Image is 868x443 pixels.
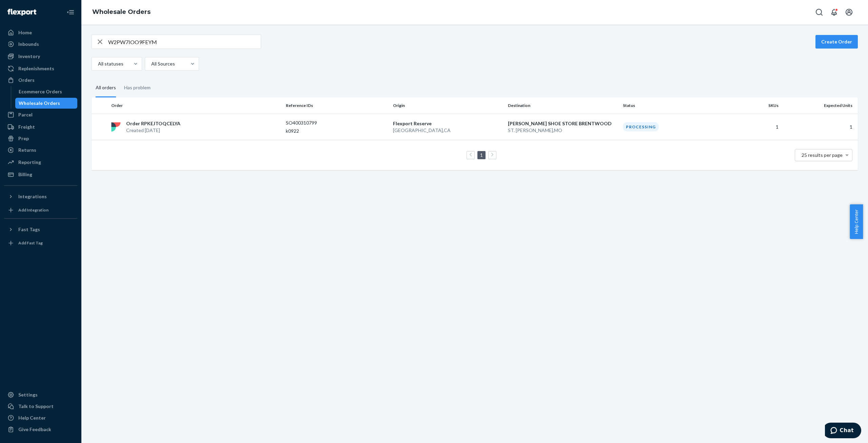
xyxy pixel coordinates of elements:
[4,412,77,423] a: Help Center
[111,122,121,132] img: flexport logo
[4,63,77,74] a: Replenishments
[7,9,36,16] img: Flexport logo
[505,97,620,114] th: Destination
[4,133,77,144] a: Prep
[781,114,858,140] td: 1
[18,159,41,166] div: Reporting
[842,5,856,19] button: Open account menu
[18,403,54,410] div: Talk to Support
[825,423,861,440] iframe: Opens a widget where you can chat to one of our agents
[781,97,858,114] th: Expected Units
[4,238,77,248] a: Add Fast Tag
[18,53,40,60] div: Inventory
[18,226,40,233] div: Fast Tags
[286,128,340,134] p: k0922
[393,120,502,127] p: Flexport Reserve
[802,152,843,158] span: 25 results per page
[623,122,659,131] div: Processing
[18,391,38,398] div: Settings
[126,127,180,134] p: Created [DATE]
[4,389,77,400] a: Settings
[18,414,46,421] div: Help Center
[15,98,78,109] a: Wholesale Orders
[18,41,39,48] div: Inbounds
[4,401,77,412] button: Talk to Support
[19,100,60,107] div: Wholesale Orders
[18,135,29,142] div: Prep
[18,193,47,200] div: Integrations
[390,97,505,114] th: Origin
[108,35,261,49] input: Search orders
[18,147,36,153] div: Returns
[850,204,863,239] button: Help Center
[815,35,858,49] button: Create Order
[286,119,340,126] p: SO400310799
[4,169,77,180] a: Billing
[4,224,77,235] button: Fast Tags
[97,60,98,67] input: All statuses
[96,79,116,97] div: All orders
[124,79,151,96] div: Has problem
[18,111,33,118] div: Parcel
[4,39,77,50] a: Inbounds
[4,424,77,435] button: Give Feedback
[728,97,781,114] th: SKUs
[4,191,77,202] button: Integrations
[18,207,48,213] div: Add Integration
[4,51,77,62] a: Inventory
[393,127,502,134] p: [GEOGRAPHIC_DATA] , CA
[479,152,484,158] a: Page 1 is your current page
[812,5,826,19] button: Open Search Box
[15,86,78,97] a: Ecommerce Orders
[4,109,77,120] a: Parcel
[728,114,781,140] td: 1
[18,29,32,36] div: Home
[18,240,43,246] div: Add Fast Tag
[4,157,77,168] a: Reporting
[108,97,283,114] th: Order
[508,127,617,134] p: ST. [PERSON_NAME] , MO
[4,145,77,155] a: Returns
[4,27,77,38] a: Home
[4,75,77,86] a: Orders
[508,120,617,127] p: [PERSON_NAME] SHOE STORE BRENTWOOD
[64,5,77,19] button: Close Navigation
[126,120,180,127] p: Order RPKEJTOQCELYA
[151,60,151,67] input: All Sources
[827,5,841,19] button: Open notifications
[4,205,77,216] a: Add Integration
[283,97,390,114] th: Reference IDs
[18,65,54,72] div: Replenishments
[18,124,35,130] div: Freight
[620,97,727,114] th: Status
[18,77,35,84] div: Orders
[87,2,156,22] ol: breadcrumbs
[18,171,32,178] div: Billing
[4,122,77,132] a: Freight
[19,88,62,95] div: Ecommerce Orders
[18,426,51,433] div: Give Feedback
[92,8,151,16] a: Wholesale Orders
